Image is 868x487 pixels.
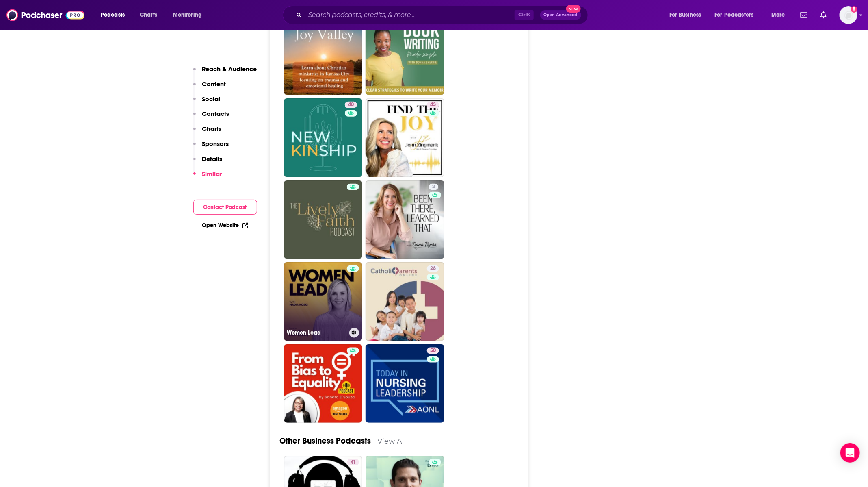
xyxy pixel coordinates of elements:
a: 2 [366,180,444,259]
p: Social [202,95,221,103]
h3: Women Lead [287,329,346,336]
a: Other Business Podcasts [280,436,371,446]
p: Details [202,155,223,163]
button: Reach & Audience [193,65,257,80]
button: Social [193,95,221,110]
img: Podchaser - Follow, Share and Rate Podcasts [6,7,84,23]
span: 41 [351,459,356,467]
a: 28 [427,265,439,272]
a: Show notifications dropdown [817,8,830,22]
span: 2 [432,183,435,191]
button: open menu [766,9,795,22]
a: 50 [366,344,444,423]
span: Monitoring [173,9,202,21]
a: 40 [284,98,363,177]
span: Podcasts [101,9,125,21]
div: Open Intercom Messenger [840,443,860,463]
a: Charts [134,9,162,22]
span: For Business [669,9,701,21]
a: Women Lead [284,262,363,341]
button: Open AdvancedNew [540,10,581,20]
a: 43 [427,102,439,108]
a: 40 [345,102,357,108]
button: Contact Podcast [193,200,257,215]
span: Logged in as ZoeJethani [840,6,857,24]
a: View All [378,437,407,445]
a: Open Website [202,222,248,229]
img: User Profile [840,6,857,24]
a: 50 [427,348,439,354]
button: Details [193,155,223,170]
span: New [566,5,581,13]
span: 43 [430,101,436,109]
a: 28 [366,262,444,341]
button: open menu [95,9,135,22]
p: Similar [202,170,222,178]
span: 28 [430,265,436,273]
button: Contacts [193,110,229,125]
a: 2 [429,184,438,190]
button: Charts [193,125,222,140]
div: Search podcasts, credits, & more... [290,6,596,24]
button: open menu [664,9,712,22]
a: 43 [366,98,444,177]
button: Sponsors [193,140,229,155]
p: Sponsors [202,140,229,148]
p: Content [202,80,226,88]
a: Show notifications dropdown [797,8,811,22]
span: Charts [140,9,157,21]
span: More [771,9,785,21]
span: Ctrl K [515,10,534,20]
span: 50 [430,347,436,355]
svg: Add a profile image [851,6,857,13]
p: Contacts [202,110,229,117]
span: Open Advanced [544,13,578,17]
button: open menu [167,9,212,22]
p: Charts [202,125,222,133]
span: 40 [348,101,354,109]
button: Similar [193,170,222,185]
input: Search podcasts, credits, & more... [305,9,515,22]
button: Content [193,80,226,95]
span: For Podcasters [715,9,754,21]
a: 41 [347,459,359,465]
a: 38 [366,16,444,95]
button: open menu [710,9,766,22]
p: Reach & Audience [202,65,257,73]
button: Show profile menu [840,6,857,24]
